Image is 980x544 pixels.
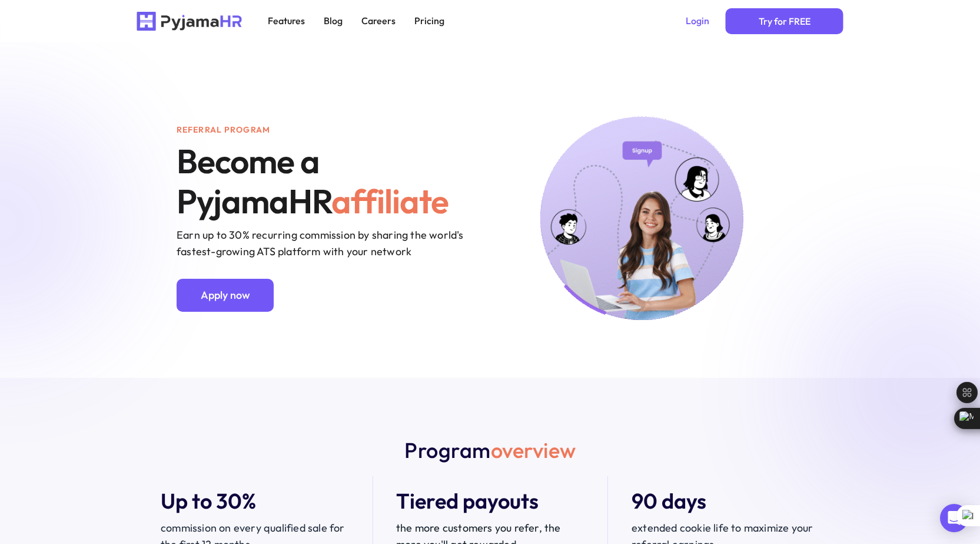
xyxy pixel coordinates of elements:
p: Features [268,15,305,27]
p: Login [686,15,709,27]
a: Blog [317,12,350,30]
p: Blog [324,15,343,27]
p: Careers [361,15,396,27]
h2: 90 days [632,488,820,514]
h1: Become a PyjamaHR [177,141,459,221]
p: Pricing [414,15,444,27]
p: Referral program [177,125,270,135]
div: Open Intercom Messenger [940,504,968,532]
h2: Program [137,437,843,464]
span: affiliate [331,180,449,222]
a: Pricing [407,12,451,30]
h2: Up to 30% [161,488,349,514]
p: Try for FREE [759,13,810,29]
a: Login [679,12,716,30]
p: Apply now [201,287,250,304]
p: Earn up to 30% recurring commission by sharing the world's fastest-growing ATS platform with your... [177,227,465,260]
a: Primary [726,8,843,34]
a: Careers [354,12,403,30]
a: Primary [177,279,274,312]
h2: Tiered payouts [396,488,584,514]
span: overview [490,437,576,463]
a: Features [261,12,312,30]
